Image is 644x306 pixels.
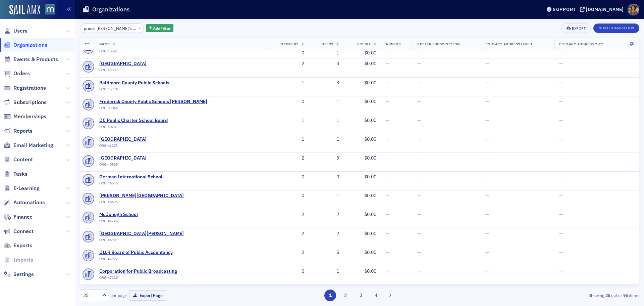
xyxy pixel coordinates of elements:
div: 2 [270,250,304,256]
span: Finance [13,213,33,221]
button: AddFilter [146,24,174,33]
span: — [559,155,563,161]
span: — [386,117,389,123]
div: 0 [270,268,304,274]
a: Frederick County Public Schools [PERSON_NAME] [99,99,207,105]
a: [GEOGRAPHIC_DATA] [99,61,160,67]
div: 0 [314,174,339,180]
span: Settings [13,271,34,278]
span: — [485,155,489,161]
a: Content [4,156,33,163]
span: Credit [357,42,371,46]
span: — [386,230,389,236]
a: Baltimore County Public Schools [99,80,169,86]
span: — [386,249,389,255]
span: Organizations [13,41,47,49]
span: Orders [13,70,30,77]
div: ORG-46173 [99,143,160,150]
span: Reports [13,127,33,135]
div: ORG-46545 [99,181,162,188]
button: Export Page [129,290,166,301]
input: Search… [80,24,144,33]
div: 2 [270,61,304,67]
a: Subscriptions [4,99,47,106]
a: Events & Products [4,56,58,63]
span: — [417,174,421,180]
span: — [559,174,563,180]
a: Orders [4,70,30,77]
a: Tasks [4,170,28,178]
span: Connect [13,228,34,235]
span: $0.00 [364,249,376,255]
a: [GEOGRAPHIC_DATA][PERSON_NAME] [99,231,184,237]
a: Email Marketing [4,142,53,149]
span: Exports [13,242,32,249]
div: 0 [270,99,304,105]
span: Users [322,42,333,46]
button: New Organization [593,24,639,33]
a: [PERSON_NAME][GEOGRAPHIC_DATA] [99,193,184,199]
span: $0.00 [364,136,376,142]
div: ORG-47115 [99,275,177,282]
span: Profile [628,4,639,15]
span: — [386,268,389,274]
span: Roland Park Country School [99,193,184,199]
span: — [559,98,563,104]
span: — [386,155,389,161]
span: — [386,174,389,180]
span: — [417,211,421,217]
span: — [559,60,563,67]
div: 1 [270,80,304,86]
span: — [485,60,489,67]
span: $0.00 [364,155,376,161]
span: Frederick County Public Schools Finan [99,99,207,105]
a: Exports [4,242,32,249]
span: — [485,174,489,180]
a: View Homepage [40,4,55,16]
span: Corporation for Public Broadcasting [99,268,177,274]
span: — [485,230,489,236]
div: ORG-46901 [99,238,184,245]
span: Admins [386,42,400,46]
a: Reports [4,127,33,135]
span: Email Marketing [13,142,53,149]
button: 3 [355,290,367,301]
span: McDonogh School [99,212,160,218]
span: — [417,192,421,199]
h1: Organizations [92,5,130,13]
span: — [417,80,421,86]
span: Content [13,156,33,163]
span: — [485,268,489,274]
span: — [417,98,421,104]
span: — [559,211,563,217]
div: 5 [314,250,339,256]
span: — [559,268,563,274]
div: 2 [314,231,339,237]
span: — [417,60,421,67]
span: — [417,50,421,56]
span: Primary Address City [559,42,604,46]
span: DLLR Board of Public Accountancy [99,250,173,256]
span: Carroll County Public Schools [99,136,160,142]
div: 0 [270,193,304,199]
a: Registrations [4,84,46,92]
span: — [485,192,489,199]
a: German International School [99,174,162,180]
span: — [417,268,421,274]
div: [DOMAIN_NAME] [586,6,624,12]
span: Imports [13,256,33,264]
span: — [485,50,489,56]
span: $0.00 [364,60,376,67]
div: ORG-45597 [99,68,160,75]
div: ORG-45581 [99,49,165,56]
span: Events & Products [13,56,58,63]
a: New Organization [593,25,639,31]
div: 1 [314,50,339,56]
a: Settings [4,271,34,278]
span: — [559,50,563,56]
div: Showing out of items [458,292,639,298]
a: Users [4,27,28,35]
div: 3 [314,80,339,86]
span: $0.00 [364,268,376,274]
